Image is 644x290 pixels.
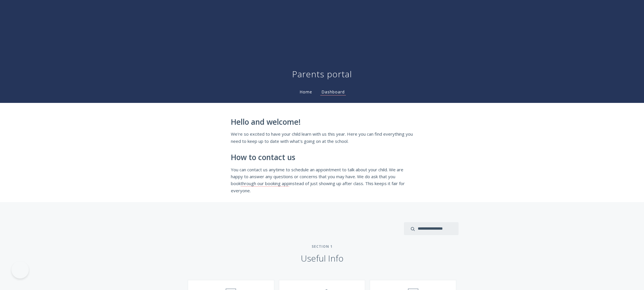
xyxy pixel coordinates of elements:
[231,153,413,162] h2: How to contact us
[241,180,289,187] a: through our booking app
[404,222,459,235] input: search input
[292,68,352,80] h1: Parents portal
[320,89,346,95] a: Dashboard
[231,166,413,194] p: You can contact us anytime to schedule an appointment to talk about your child. We are happy to a...
[11,261,29,279] iframe: Toggle Customer Support
[298,89,313,95] a: Home
[231,118,413,126] h2: Hello and welcome!
[231,130,413,145] p: We're so excited to have your child learn with us this year. Here you can find everything you nee...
